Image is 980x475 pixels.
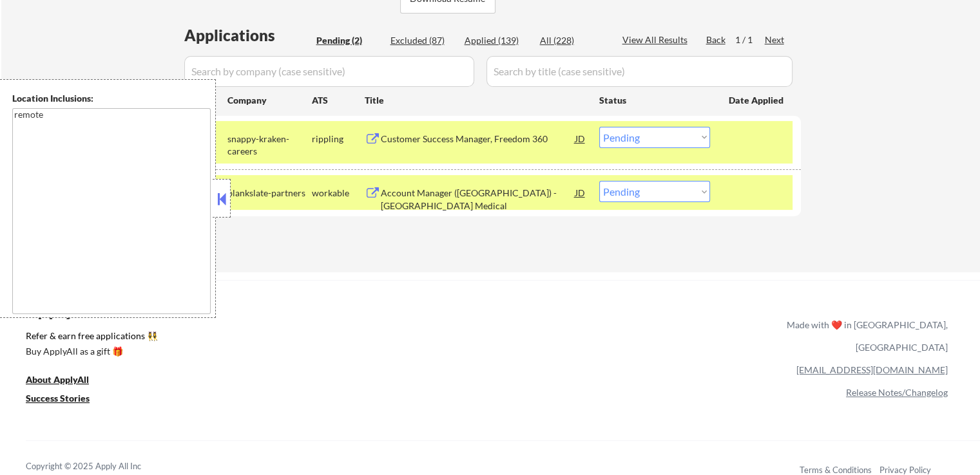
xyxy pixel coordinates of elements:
[312,187,365,200] div: workable
[26,373,107,389] a: About ApplyAll
[12,92,211,105] div: Location Inclusions:
[26,392,107,408] a: Success Stories
[796,364,948,375] a: [EMAIL_ADDRESS][DOMAIN_NAME]
[800,465,872,475] a: Terms & Conditions
[26,345,155,361] a: Buy ApplyAll as a gift 🎁
[312,133,365,145] div: rippling
[846,387,948,398] a: Release Notes/Changelog
[184,56,474,87] input: Search by company (case sensitive)
[227,133,312,158] div: snappy-kraken-careers
[765,33,785,46] div: Next
[706,33,727,46] div: Back
[381,133,575,145] div: Customer Success Manager, Freedom 360
[574,181,587,204] div: JD
[26,347,155,356] div: Buy ApplyAll as a gift 🎁
[26,460,174,473] div: Copyright © 2025 Apply All Inc
[26,331,517,345] a: Refer & earn free applications 👯‍♀️
[227,94,312,107] div: Company
[26,393,90,404] u: Success Stories
[729,94,785,107] div: Date Applied
[879,465,931,475] a: Privacy Policy
[184,28,312,43] div: Applications
[26,374,89,385] u: About ApplyAll
[622,33,691,46] div: View All Results
[486,56,793,87] input: Search by title (case sensitive)
[312,94,365,107] div: ATS
[390,34,455,47] div: Excluded (87)
[540,34,604,47] div: All (228)
[782,313,948,359] div: Made with ❤️ in [GEOGRAPHIC_DATA], [GEOGRAPHIC_DATA]
[465,34,529,47] div: Applied (139)
[316,34,381,47] div: Pending (2)
[227,187,312,200] div: blankslate-partners
[381,187,575,212] div: Account Manager ([GEOGRAPHIC_DATA]) - [GEOGRAPHIC_DATA] Medical
[735,33,765,46] div: 1 / 1
[599,88,710,111] div: Status
[574,127,587,150] div: JD
[26,298,113,320] div: ApplyAll
[365,94,587,107] div: Title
